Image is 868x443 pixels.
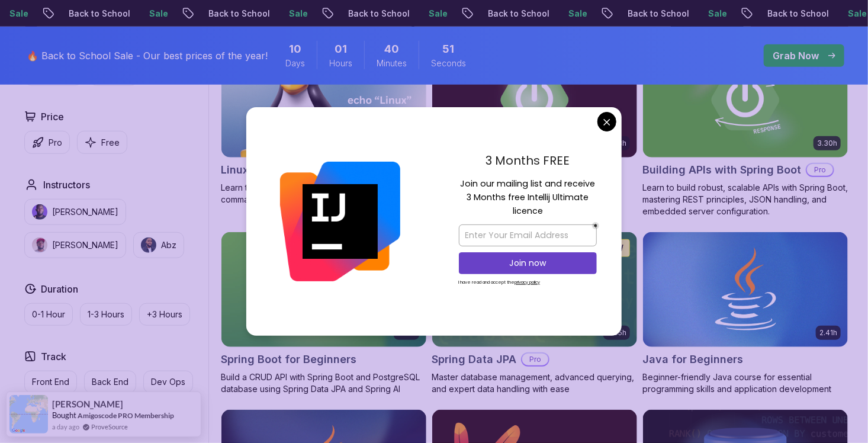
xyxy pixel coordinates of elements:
p: Sale [686,8,724,20]
img: instructor img [32,204,47,220]
img: Building APIs with Spring Boot card [643,43,848,158]
p: Front End [32,376,69,388]
button: Front End [24,371,77,393]
p: Back to School [47,8,127,20]
p: 0-1 Hour [32,309,65,320]
p: Pro [807,164,833,176]
span: Seconds [431,57,466,69]
p: [PERSON_NAME] [52,206,118,218]
p: Free [101,137,120,149]
a: Linux Fundamentals card6.00hLinux FundamentalsProLearn the fundamentals of Linux and how to use t... [221,42,427,206]
p: [PERSON_NAME] [52,239,118,251]
span: 40 Minutes [384,41,399,57]
img: Spring Boot for Beginners card [221,232,426,347]
h2: Linux Fundamentals [221,162,326,178]
p: +3 Hours [147,309,182,320]
p: Pro [49,137,62,149]
p: 1-3 Hours [88,309,124,320]
h2: Spring Data JPA [432,351,516,368]
button: instructor imgAbz [133,232,184,258]
p: Back to School [466,8,546,20]
p: Sale [267,8,305,20]
h2: Track [41,349,66,364]
button: 0-1 Hour [24,303,73,326]
a: Java for Beginners card2.41hJava for BeginnersBeginner-friendly Java course for essential program... [642,232,848,395]
h2: Spring Boot for Beginners [221,351,356,368]
p: Dev Ops [151,376,185,388]
p: 3.30h [817,139,837,148]
p: 2.41h [819,328,837,338]
img: Java for Beginners card [643,232,848,347]
p: Abz [161,239,176,251]
p: Grab Now [773,49,819,63]
button: +3 Hours [139,303,190,326]
p: Back to School [606,8,686,20]
span: Minutes [377,57,407,69]
span: 51 Seconds [443,41,455,57]
p: Sale [407,8,445,20]
h2: Price [41,110,64,124]
p: Pro [522,354,548,365]
span: Hours [329,57,352,69]
img: Linux Fundamentals card [221,43,426,158]
span: [PERSON_NAME] [52,399,123,409]
p: Learn to build robust, scalable APIs with Spring Boot, mastering REST principles, JSON handling, ... [642,182,848,217]
img: Advanced Spring Boot card [432,43,637,158]
h2: Duration [41,282,78,296]
a: Building APIs with Spring Boot card3.30hBuilding APIs with Spring BootProLearn to build robust, s... [642,42,848,217]
p: Back End [92,376,128,388]
p: Sale [127,8,165,20]
p: Back to School [326,8,407,20]
p: Learn the fundamentals of Linux and how to use the command line [221,182,427,206]
p: Master database management, advanced querying, and expert data handling with ease [432,371,638,395]
span: 1 Hours [335,41,347,57]
h2: Java for Beginners [642,351,743,368]
span: a day ago [52,422,79,432]
img: instructor img [141,237,156,253]
button: instructor img[PERSON_NAME] [24,232,126,258]
button: Pro [24,131,70,154]
img: provesource social proof notification image [9,395,48,434]
span: 10 Days [289,41,301,57]
h2: Instructors [43,178,90,192]
h2: Building APIs with Spring Boot [642,162,801,178]
button: Free [77,131,127,154]
span: Days [285,57,305,69]
p: Build a CRUD API with Spring Boot and PostgreSQL database using Spring Data JPA and Spring AI [221,371,427,395]
span: Bought [52,410,76,420]
p: Back to School [187,8,267,20]
p: Beginner-friendly Java course for essential programming skills and application development [642,371,848,395]
a: Spring Boot for Beginners card1.67hNEWSpring Boot for BeginnersBuild a CRUD API with Spring Boot ... [221,232,427,395]
p: Back to School [745,8,826,20]
button: Dev Ops [143,371,193,393]
button: 1-3 Hours [80,303,132,326]
button: Back End [84,371,136,393]
img: instructor img [32,237,47,253]
button: instructor img[PERSON_NAME] [24,199,126,225]
p: Sale [546,8,584,20]
p: 🔥 Back to School Sale - Our best prices of the year! [27,49,268,63]
a: Amigoscode PRO Membership [78,411,174,420]
p: Sale [826,8,864,20]
a: ProveSource [91,422,128,432]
